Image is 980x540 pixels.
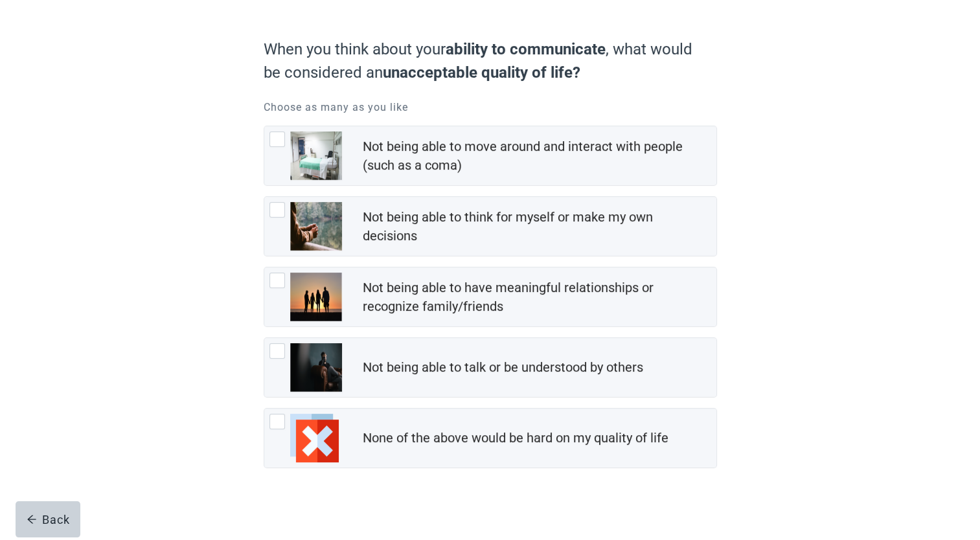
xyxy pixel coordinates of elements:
strong: ability to communicate [446,40,606,58]
p: Choose as many as you like [264,100,717,115]
div: Not being able to have meaningful relationships or recognize family/friends [363,278,709,316]
div: Not being able to talk or be understood by others, checkbox, not checked [264,337,717,398]
strong: unacceptable quality of life? [383,63,580,82]
div: None of the above would be hard on my quality of life, checkbox, not checked [264,408,717,468]
div: Not being able to move around and interact with people (such as a coma), checkbox, not checked [264,126,717,186]
label: When you think about your , what would be considered an [264,38,711,84]
div: Not being able to think for myself or make my own decisions [363,208,709,245]
div: Not being able to have meaningful relationships or recognize family/friends, checkbox, not checked [264,267,717,327]
div: Back [27,513,70,526]
div: Not being able to move around and interact with people (such as a coma) [363,137,709,175]
div: None of the above would be hard on my quality of life [363,429,668,447]
span: arrow-left [27,514,37,524]
div: Not being able to think for myself or make my own decisions, checkbox, not checked [264,196,717,256]
div: Not being able to talk or be understood by others [363,358,643,377]
button: arrow-leftBack [16,501,80,537]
